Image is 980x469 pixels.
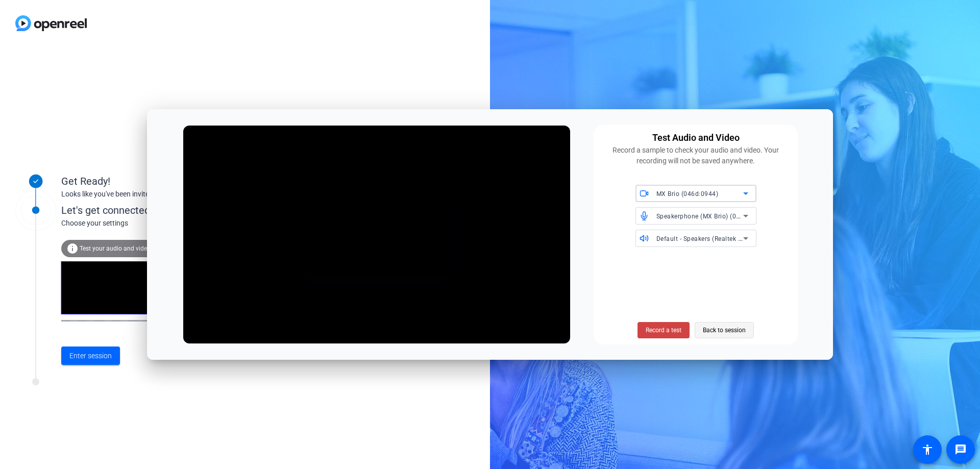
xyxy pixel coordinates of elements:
[921,443,934,456] mat-icon: accessibility
[61,189,265,200] div: Looks like you've been invited to join
[638,322,690,338] button: Record a test
[656,234,805,242] span: Default - Speakers (Realtek High Definition Audio)
[66,242,79,255] mat-icon: info
[646,326,681,335] span: Record a test
[61,174,265,189] div: Get Ready!
[61,203,286,218] div: Let's get connected.
[80,245,151,252] span: Test your audio and video
[652,131,740,145] div: Test Audio and Video
[656,212,767,220] span: Speakerphone (MX Brio) (046d:0944)
[695,322,754,338] button: Back to session
[703,320,746,340] span: Back to session
[656,190,719,198] span: MX Brio (046d:0944)
[600,145,792,166] div: Record a sample to check your audio and video. Your recording will not be saved anywhere.
[69,351,112,361] span: Enter session
[61,218,286,229] div: Choose your settings
[954,443,967,456] mat-icon: message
